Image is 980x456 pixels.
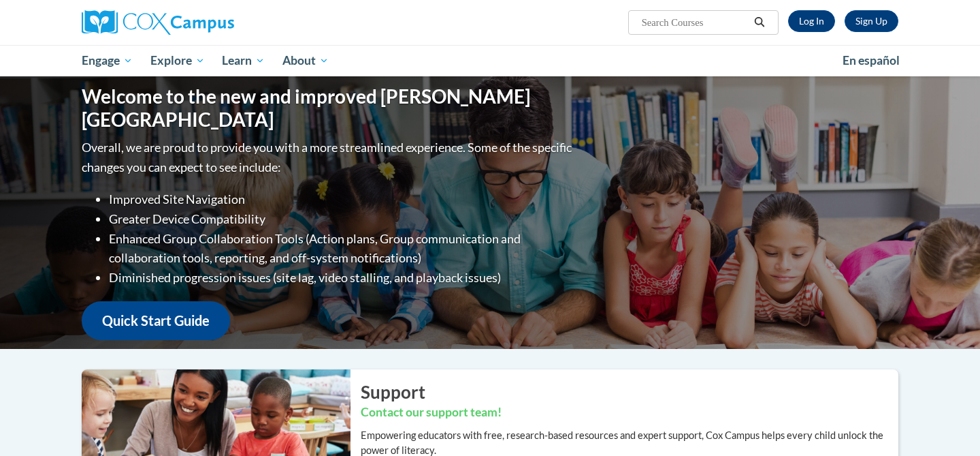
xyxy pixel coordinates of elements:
div: Main menu [61,45,919,76]
h1: Welcome to the new and improved [PERSON_NAME][GEOGRAPHIC_DATA] [82,85,575,131]
span: Explore [150,52,205,69]
li: Improved Site Navigation [109,189,575,209]
li: Enhanced Group Collaboration Tools (Action plans, Group communication and collaboration tools, re... [109,229,575,269]
a: Explore [142,45,214,76]
span: Engage [82,52,133,69]
a: Engage [73,45,142,76]
a: About [274,45,338,76]
img: Cox Campus [82,10,234,35]
span: En español [843,53,900,67]
li: Diminished progression issues (site lag, video stalling, and playback issues) [109,268,575,288]
p: Overall, we are proud to provide you with a more streamlined experience. Some of the specific cha... [82,138,575,177]
a: En español [834,46,909,75]
h2: Support [361,380,898,404]
a: Register [845,10,898,32]
span: About [282,52,329,69]
h3: Contact our support team! [361,404,898,421]
span: Learn [222,52,265,69]
li: Greater Device Compatibility [109,209,575,229]
a: Learn [213,45,274,76]
a: Log In [788,10,835,32]
button: Search [749,14,770,31]
a: Cox Campus [82,10,340,35]
a: Quick Start Guide [82,301,230,340]
input: Search Courses [640,14,749,31]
